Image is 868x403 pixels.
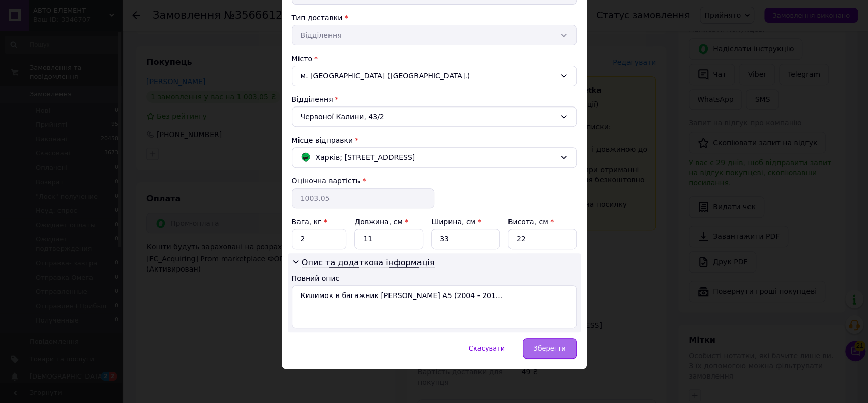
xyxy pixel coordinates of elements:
[316,152,415,163] span: Харків; [STREET_ADDRESS]
[508,218,554,226] label: Висота, см
[469,344,505,352] span: Скасувати
[292,66,577,86] div: м. [GEOGRAPHIC_DATA] ([GEOGRAPHIC_DATA].)
[292,218,327,226] label: Вага, кг
[292,106,577,127] div: Червоної Калини, 43/2
[292,94,577,104] div: Відділення
[292,177,360,185] label: Оціночна вартість
[292,13,577,23] div: Тип доставки
[302,258,435,268] span: Опис та додаткова інформація
[431,218,481,226] label: Ширина, см
[292,135,577,145] div: Місце відправки
[292,53,577,64] div: Місто
[533,344,565,352] span: Зберегти
[292,285,577,328] textarea: Килимок в багажник [PERSON_NAME] A5 (2004 - 201...
[354,218,408,226] label: Довжина, см
[292,274,340,282] label: Повний опис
